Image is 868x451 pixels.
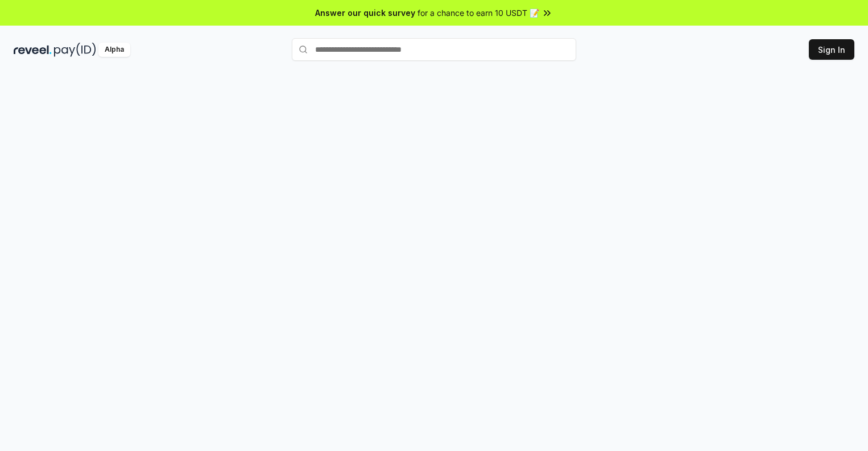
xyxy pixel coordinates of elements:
[98,43,130,57] div: Alpha
[418,7,539,19] span: for a chance to earn 10 USDT 📝
[315,7,415,19] span: Answer our quick survey
[809,39,854,60] button: Sign In
[54,43,96,57] img: pay_id
[14,43,52,57] img: reveel_dark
